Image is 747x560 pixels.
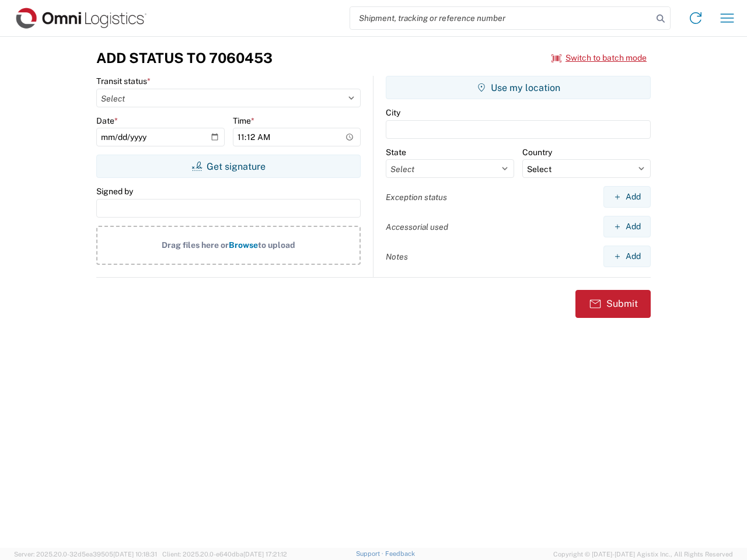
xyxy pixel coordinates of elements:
[386,222,448,232] label: Accessorial used
[162,240,229,250] span: Drag files here or
[386,76,651,99] button: Use my location
[96,76,151,86] label: Transit status
[603,186,651,208] button: Add
[603,246,651,267] button: Add
[258,240,295,250] span: to upload
[603,216,651,237] button: Add
[162,551,287,558] span: Client: 2025.20.0-e640dba
[553,549,733,559] span: Copyright © [DATE]-[DATE] Agistix Inc., All Rights Reserved
[575,290,651,318] button: Submit
[96,186,133,197] label: Signed by
[356,550,385,557] a: Support
[229,240,258,250] span: Browse
[243,551,287,558] span: [DATE] 17:21:12
[96,116,118,126] label: Date
[386,251,408,262] label: Notes
[551,48,647,68] button: Switch to batch mode
[385,550,415,557] a: Feedback
[14,551,157,558] span: Server: 2025.20.0-32d5ea39505
[386,107,400,118] label: City
[350,7,652,29] input: Shipment, tracking or reference number
[386,147,406,157] label: State
[522,147,552,157] label: Country
[96,155,361,178] button: Get signature
[386,192,447,202] label: Exception status
[113,551,157,558] span: [DATE] 10:18:31
[96,50,273,66] h3: Add Status to 7060453
[233,116,254,126] label: Time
